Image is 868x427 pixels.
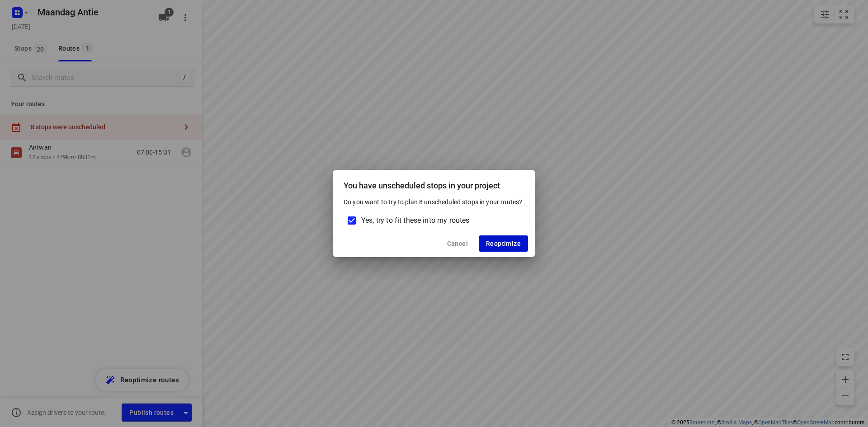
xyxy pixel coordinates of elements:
span: Cancel [447,240,468,247]
button: Reoptimize [479,235,528,252]
button: Cancel [440,235,475,252]
span: Do you want to try to plan 8 unscheduled stops in your routes? [344,198,522,206]
span: Reoptimize [486,240,521,247]
div: You have unscheduled stops in your project [333,170,535,197]
span: Yes, try to fit these into my routes [361,215,469,226]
